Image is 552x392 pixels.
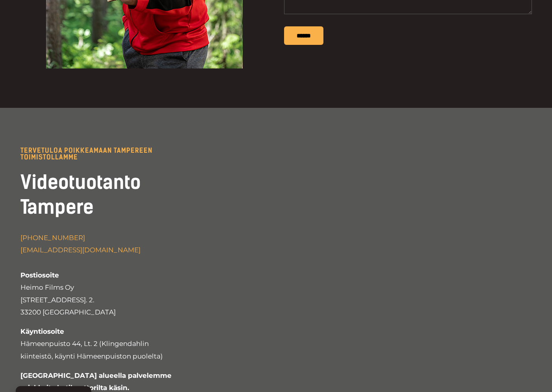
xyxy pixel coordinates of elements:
[20,271,74,292] span: Heimo Films Oy
[20,308,116,316] span: 33200 [GEOGRAPHIC_DATA]
[20,234,85,242] a: [PHONE_NUMBER]
[20,271,59,279] strong: Postiosoite
[20,246,140,254] a: [EMAIL_ADDRESS][DOMAIN_NAME]
[179,147,532,324] iframe: Heimo FIlms Oy
[20,325,172,363] p: Hämeenpuisto 44, Lt. 2 (Klingendahlin kiinteistö, käynti Hämeenpuiston puolelta)
[20,170,172,219] h2: Videotuotanto Tampere
[20,327,64,335] strong: Käyntiosoite
[20,147,172,161] p: Tervetuloa poikkeamaan TAMPEREEN TOIMISTOLLAMME
[20,296,94,304] span: [STREET_ADDRESS]. 2.
[20,372,172,392] strong: [GEOGRAPHIC_DATA] alueella palvelemme asiakkaita kotikonttorilta käsin.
